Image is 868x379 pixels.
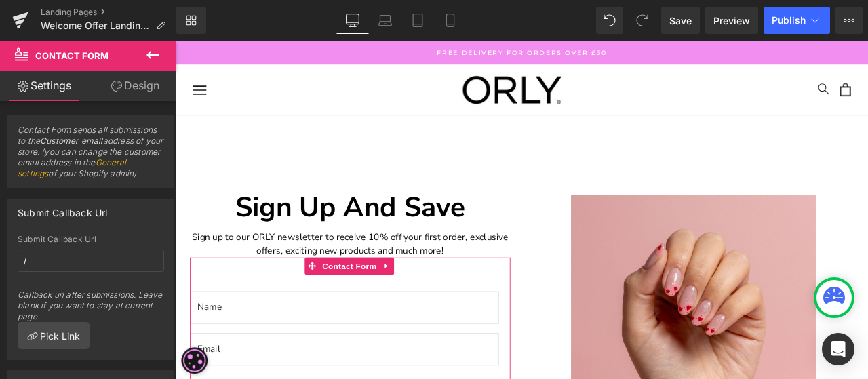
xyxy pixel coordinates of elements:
a: Tablet [401,7,434,34]
b: Customer email [40,136,103,146]
a: Laptop [369,7,401,34]
span: Publish [772,15,806,26]
button: Open navigation [20,53,37,64]
img: ORLY Beauty UK [340,41,458,77]
div: Open Intercom Messenger [822,333,854,365]
a: Landing Pages [41,7,176,18]
a: Pick Link [18,322,90,349]
div: Submit Callback Url [18,235,164,244]
a: Preview [705,7,758,34]
span: Welcome Offer Landing Page [41,20,151,31]
button: More [835,7,863,34]
button: Undo [596,7,623,34]
div: Callback url after submissions. Leave blank if you want to stay at current page. [18,279,164,322]
img: search [762,51,775,64]
button: Redo [629,7,656,34]
a: Open cart [787,51,800,66]
button: Publish [764,7,830,34]
a: New Library [176,7,206,34]
p: Sign up to our ORLY newsletter to receive 10% off your first order, exclusive offers, exciting ne... [17,224,397,257]
a: Mobile [434,7,467,34]
span: Contact Form [35,50,108,61]
span: Contact Form [170,257,241,277]
h1: Sign up And Save [17,176,397,218]
a: Expand / Collapse [241,257,259,277]
a: General settings [18,157,126,178]
span: Save [669,14,692,28]
input: Name [17,297,383,336]
span: Contact Form sends all submissions to the address of your store. (you can change the customer ema... [18,125,164,188]
span: Preview [713,14,750,28]
div: Submit Callback Url [18,199,107,218]
a: Desktop [336,7,369,34]
p: FREE DELIVERY FOR ORDERS OVER £30 [10,8,810,20]
a: Design [91,71,179,101]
